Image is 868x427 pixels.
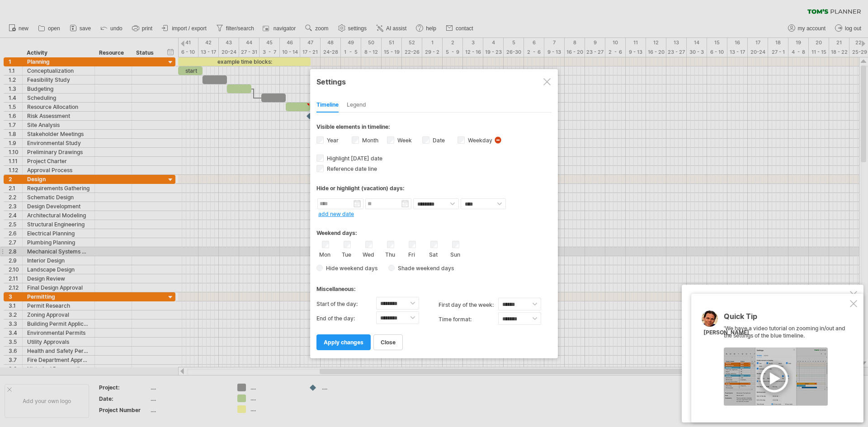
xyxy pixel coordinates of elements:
[318,211,354,217] a: add new date
[316,73,552,89] div: Settings
[316,185,552,192] div: Hide or highlight (vacation) days:
[325,165,377,172] span: Reference date line
[384,249,396,258] label: Thu
[439,298,498,312] label: first day of the week:
[316,311,376,326] label: End of the day:
[703,329,749,337] div: [PERSON_NAME]
[316,277,552,295] div: Miscellaneous:
[316,98,339,113] div: Timeline
[325,137,339,144] label: Year
[466,137,492,144] label: Weekday
[324,339,363,346] span: apply changes
[406,249,417,258] label: Fri
[316,334,371,350] a: apply changes
[439,312,498,327] label: Time format:
[363,249,374,258] label: Wed
[341,249,352,258] label: Tue
[316,297,376,311] label: Start of the day:
[449,249,461,258] label: Sun
[360,137,378,144] label: Month
[396,137,412,144] label: Week
[373,334,403,350] a: close
[347,98,366,113] div: Legend
[316,123,552,133] div: Visible elements in timeline:
[316,221,552,239] div: Weekend days:
[381,339,396,346] span: close
[724,313,848,406] div: 'We have a video tutorial on zooming in/out and the settings of the blue timeline.
[724,313,848,325] div: Quick Tip
[319,249,330,258] label: Mon
[431,137,445,144] label: Date
[395,265,454,272] span: Shade weekend days
[692,293,848,302] div: [PERSON_NAME]'s AI-assistant
[325,155,382,162] span: Highlight [DATE] date
[428,249,439,258] label: Sat
[323,265,377,272] span: Hide weekend days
